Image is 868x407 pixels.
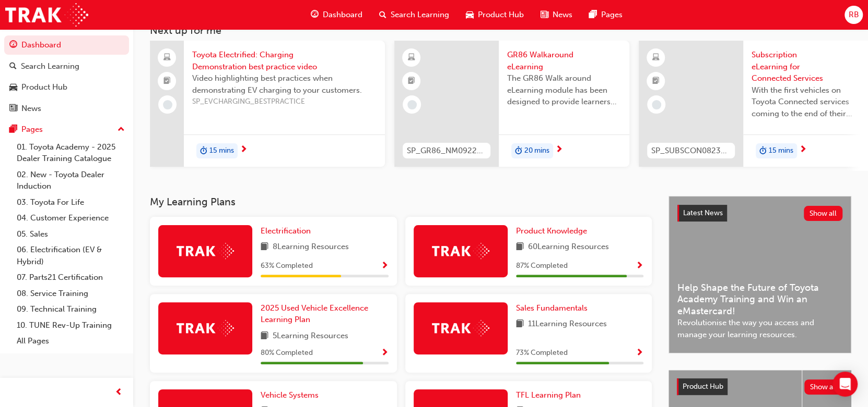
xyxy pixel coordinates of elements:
a: 07. Parts21 Certification [13,269,129,286]
span: learningRecordVerb_NONE-icon [407,100,417,109]
span: duration-icon [200,144,207,158]
span: next-icon [555,145,563,155]
img: Trak [5,3,88,27]
span: 60 Learning Resources [528,241,609,254]
button: Show Progress [381,347,389,360]
span: book-icon [516,241,524,254]
a: news-iconNews [532,4,581,26]
a: 08. Service Training [13,286,129,302]
a: Latest NewsShow allHelp Shape the Future of Toyota Academy Training and Win an eMastercard!Revolu... [668,196,851,353]
span: Product Hub [683,382,723,391]
span: Revolutionise the way you access and manage your learning resources. [677,317,842,340]
button: Show Progress [636,260,643,273]
a: TFL Learning Plan [516,389,585,401]
span: booktick-icon [163,75,171,88]
a: 05. Sales [13,226,129,242]
span: Vehicle Systems [261,390,319,400]
button: Pages [4,120,129,139]
span: The GR86 Walk around eLearning module has been designed to provide learners with detailed insight... [507,72,621,108]
span: next-icon [240,145,248,155]
span: Subscription eLearning for Connected Services [752,49,865,84]
span: SP_EVCHARGING_BESTPRACTICE [192,96,377,108]
a: 10. TUNE Rev-Up Training [13,317,129,334]
span: Show Progress [381,262,389,271]
span: 80 % Completed [261,347,313,359]
span: With the first vehicles on Toyota Connected services coming to the end of their complimentary per... [752,84,865,120]
span: pages-icon [589,8,597,21]
span: 8 Learning Resources [273,241,349,254]
span: GR86 Walkaround eLearning [507,49,621,72]
span: Pages [601,9,623,21]
img: Trak [432,320,489,336]
a: pages-iconPages [581,4,631,26]
a: SP_GR86_NM0922_ELGR86 Walkaround eLearningThe GR86 Walk around eLearning module has been designed... [394,41,629,167]
span: 5 Learning Resources [273,330,348,343]
div: Open Intercom Messenger [832,372,858,397]
span: RB [848,9,859,21]
span: Help Shape the Future of Toyota Academy Training and Win an eMastercard! [677,282,842,317]
span: Sales Fundamentals [516,303,588,313]
button: Show Progress [381,260,389,273]
div: Product Hub [21,81,67,93]
a: Product Hub [4,78,129,97]
button: DashboardSearch LearningProduct HubNews [4,33,129,120]
h3: My Learning Plans [150,196,652,208]
span: booktick-icon [408,75,415,88]
a: Electrification [261,225,315,237]
a: Sales Fundamentals [516,302,592,314]
span: laptop-icon [163,51,171,65]
a: Dashboard [4,35,129,55]
span: 11 Learning Resources [528,318,607,331]
span: book-icon [261,330,268,343]
span: News [553,9,572,21]
span: Video highlighting best practices when demonstrating EV charging to your customers. [192,72,377,96]
a: guage-iconDashboard [302,4,371,26]
span: 63 % Completed [261,260,313,272]
span: next-icon [799,145,807,155]
a: 02. New - Toyota Dealer Induction [13,167,129,194]
span: duration-icon [759,144,767,158]
a: car-iconProduct Hub [458,4,532,26]
a: Toyota Electrified: Charging Demonstration best practice videoVideo highlighting best practices w... [150,41,385,167]
span: learningRecordVerb_NONE-icon [163,100,172,109]
img: Trak [432,243,489,259]
span: Show Progress [636,349,643,358]
span: guage-icon [9,41,17,50]
button: Show all [804,379,843,394]
a: 03. Toyota For Life [13,194,129,211]
a: 2025 Used Vehicle Excellence Learning Plan [261,302,389,326]
button: Show all [804,206,843,221]
span: SP_SUBSCON0823_EL [651,145,731,157]
a: Vehicle Systems [261,389,323,401]
span: 15 mins [209,145,234,157]
img: Trak [177,243,234,259]
span: SP_GR86_NM0922_EL [407,145,486,157]
a: Product HubShow all [677,378,843,395]
h3: Next up for me [133,24,868,36]
span: Show Progress [636,262,643,271]
div: News [21,103,41,115]
span: Search Learning [391,9,449,21]
span: car-icon [466,8,474,21]
span: book-icon [516,318,524,331]
span: book-icon [261,241,268,254]
span: Product Knowledge [516,226,587,236]
span: 2025 Used Vehicle Excellence Learning Plan [261,303,368,325]
span: Dashboard [323,9,362,21]
a: 06. Electrification (EV & Hybrid) [13,242,129,269]
span: prev-icon [115,386,123,399]
a: Product Knowledge [516,225,591,237]
a: search-iconSearch Learning [371,4,458,26]
span: news-icon [541,8,548,21]
a: 04. Customer Experience [13,210,129,226]
button: Show Progress [636,347,643,360]
a: 01. Toyota Academy - 2025 Dealer Training Catalogue [13,139,129,167]
span: Show Progress [381,349,389,358]
a: News [4,99,129,118]
span: car-icon [9,83,17,92]
span: Latest News [683,208,723,217]
span: Toyota Electrified: Charging Demonstration best practice video [192,49,377,72]
span: news-icon [9,104,17,114]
